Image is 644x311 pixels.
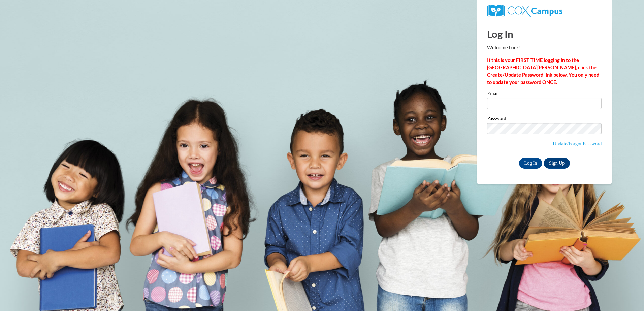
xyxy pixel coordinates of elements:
h1: Log In [487,27,602,41]
label: Email [487,91,602,98]
input: Log In [519,158,543,169]
label: Password [487,116,602,123]
a: COX Campus [487,8,562,13]
img: COX Campus [487,5,562,17]
a: Sign Up [544,158,570,169]
a: Update/Forgot Password [553,141,602,146]
p: Welcome back! [487,44,602,51]
strong: If this is your FIRST TIME logging in to the [GEOGRAPHIC_DATA][PERSON_NAME], click the Create/Upd... [487,57,599,85]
